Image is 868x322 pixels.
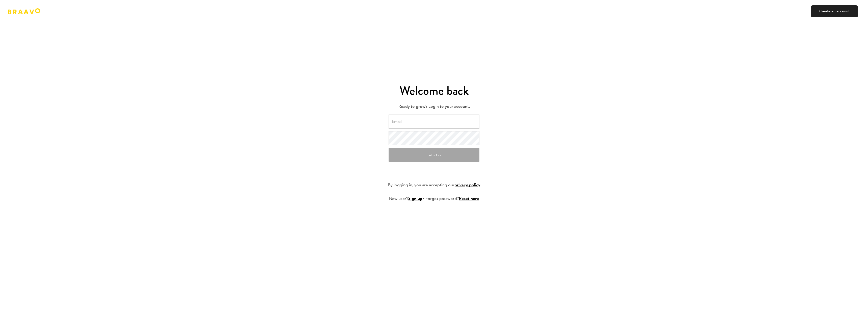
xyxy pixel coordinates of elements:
[388,182,480,188] p: By logging in, you are accepting our
[389,196,479,202] p: New user? • Forgot password?
[389,148,479,162] button: Let's Go
[399,82,469,99] span: Welcome back
[454,183,480,187] a: privacy policy
[811,5,858,17] a: Create an account
[459,197,479,201] a: Reset here
[408,197,422,201] a: Sign up
[289,103,579,111] p: Ready to grow? Login to your account.
[389,115,479,129] input: Email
